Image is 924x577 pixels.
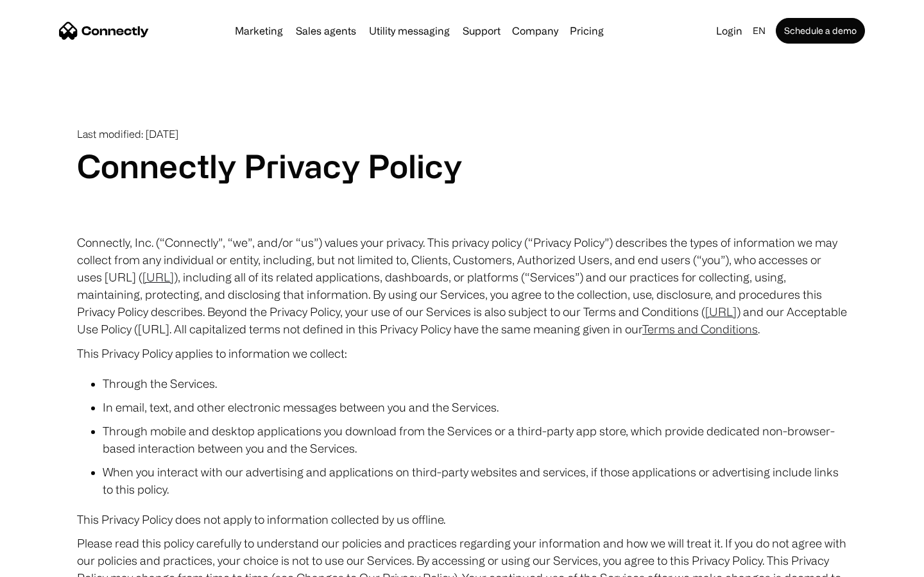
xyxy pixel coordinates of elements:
[26,555,77,573] ul: Language list
[230,26,288,36] a: Marketing
[103,422,847,457] li: Through mobile and desktop applications you download from the Services or a third-party app store...
[705,305,737,318] a: [URL]
[103,464,847,498] li: When you interact with our advertising and applications on third-party websites and services, if ...
[77,511,847,528] p: This Privacy Policy does not apply to information collected by us offline.
[364,26,455,36] a: Utility messaging
[77,185,847,203] p: ‍
[711,22,748,40] a: Login
[512,22,558,40] div: Company
[77,234,847,338] p: Connectly, Inc. (“Connectly”, “we”, and/or “us”) values your privacy. This privacy policy (“Priva...
[642,322,758,335] a: Terms and Conditions
[291,26,361,36] a: Sales agents
[458,26,506,36] a: Support
[142,271,174,283] a: [URL]
[77,344,847,362] p: This Privacy Policy applies to information we collect:
[103,375,847,392] li: Through the Services.
[565,26,609,36] a: Pricing
[776,18,865,44] a: Schedule a demo
[77,147,847,185] h1: Connectly Privacy Policy
[13,553,77,573] aside: Language selected: English
[103,399,847,416] li: In email, text, and other electronic messages between you and the Services.
[753,22,766,40] div: en
[77,128,847,140] p: Last modified: [DATE]
[77,210,847,228] p: ‍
